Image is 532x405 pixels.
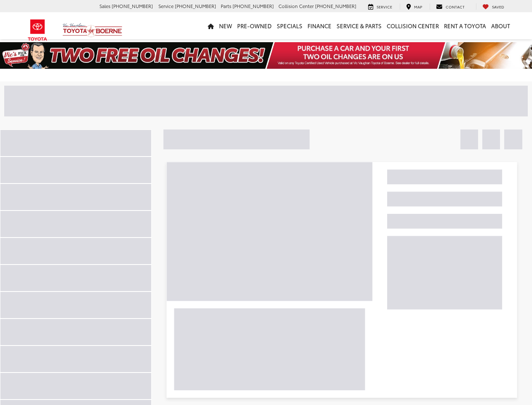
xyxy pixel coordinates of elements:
[221,3,231,9] span: Parts
[476,3,511,10] a: My Saved Vehicles
[274,12,305,39] a: Specials
[205,12,217,39] a: Home
[400,3,428,10] a: Map
[175,3,216,9] span: [PHONE_NUMBER]
[315,3,356,9] span: [PHONE_NUMBER]
[334,12,384,39] a: Service & Parts: Opens in a new tab
[377,4,392,9] span: Service
[233,3,274,9] span: [PHONE_NUMBER]
[235,12,274,39] a: Pre-Owned
[489,12,513,39] a: About
[305,12,334,39] a: Finance
[99,3,110,9] span: Sales
[112,3,153,9] span: [PHONE_NUMBER]
[430,3,471,10] a: Contact
[441,12,489,39] a: Rent a Toyota
[446,4,465,9] span: Contact
[414,4,422,9] span: Map
[62,23,123,38] img: Vic Vaughan Toyota of Boerne
[22,16,53,44] img: Toyota
[158,3,174,9] span: Service
[278,3,314,9] span: Collision Center
[362,3,398,10] a: Service
[492,4,504,9] span: Saved
[384,12,441,39] a: Collision Center
[217,12,235,39] a: New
